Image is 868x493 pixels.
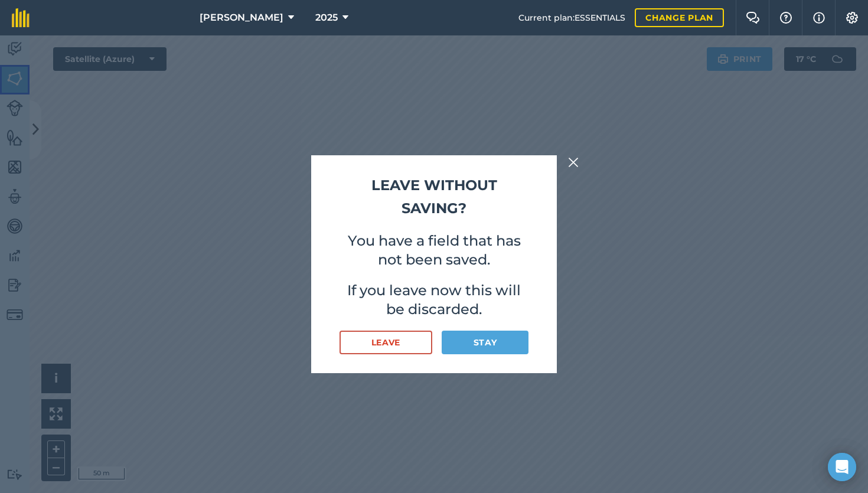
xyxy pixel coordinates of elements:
img: svg+xml;base64,PHN2ZyB4bWxucz0iaHR0cDovL3d3dy53My5vcmcvMjAwMC9zdmciIHdpZHRoPSIxNyIgaGVpZ2h0PSIxNy... [813,11,825,25]
img: A cog icon [845,12,859,24]
button: Leave [340,331,432,354]
img: svg+xml;base64,PHN2ZyB4bWxucz0iaHR0cDovL3d3dy53My5vcmcvMjAwMC9zdmciIHdpZHRoPSIyMiIgaGVpZ2h0PSIzMC... [568,155,579,169]
span: Current plan : ESSENTIALS [518,11,625,24]
img: fieldmargin Logo [12,8,30,27]
span: 2025 [315,11,338,25]
img: Two speech bubbles overlapping with the left bubble in the forefront [746,12,760,24]
p: You have a field that has not been saved. [340,231,528,269]
h2: Leave without saving? [340,174,528,220]
a: Change plan [635,8,724,27]
div: Open Intercom Messenger [828,453,856,481]
button: Stay [442,331,528,354]
p: If you leave now this will be discarded. [340,281,528,319]
span: [PERSON_NAME] [200,11,283,25]
img: A question mark icon [779,12,793,24]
